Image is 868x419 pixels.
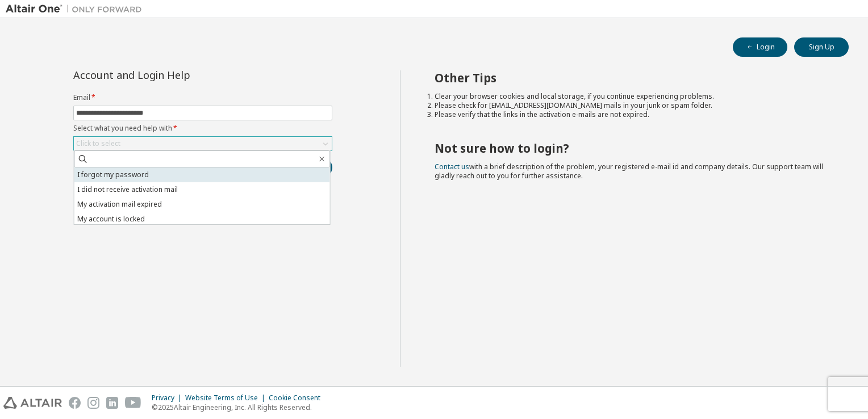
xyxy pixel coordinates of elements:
li: Please verify that the links in the activation e-mails are not expired. [435,110,829,119]
img: Altair One [6,3,148,15]
div: Website Terms of Use [185,393,269,403]
div: Privacy [152,393,185,403]
div: Click to select [74,137,332,150]
img: linkedin.svg [106,397,118,409]
li: Clear your browser cookies and local storage, if you continue experiencing problems. [435,92,829,101]
h2: Other Tips [435,70,829,85]
button: Login [733,37,787,57]
li: I forgot my password [74,167,330,182]
img: youtube.svg [125,397,141,409]
li: Please check for [EMAIL_ADDRESS][DOMAIN_NAME] mails in your junk or spam folder. [435,101,829,110]
div: Click to select [76,139,120,148]
label: Email [73,93,332,102]
img: facebook.svg [69,397,81,409]
h2: Not sure how to login? [435,141,829,156]
p: © 2025 Altair Engineering, Inc. All Rights Reserved. [152,403,327,412]
img: altair_logo.svg [3,397,62,409]
span: with a brief description of the problem, your registered e-mail id and company details. Our suppo... [435,162,823,181]
div: Cookie Consent [269,393,327,403]
a: Contact us [435,162,469,171]
button: Sign Up [794,37,849,57]
img: instagram.svg [87,397,99,409]
div: Account and Login Help [73,70,281,79]
label: Select what you need help with [73,124,332,133]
